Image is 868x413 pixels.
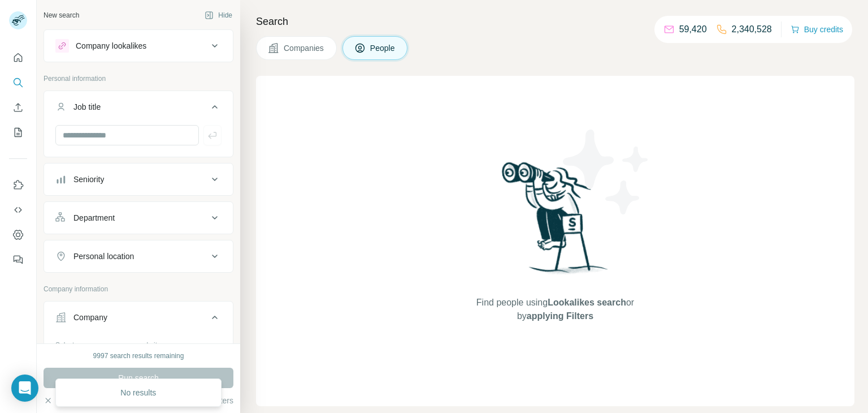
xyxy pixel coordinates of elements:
button: Hide [197,7,240,24]
p: Personal information [44,74,233,84]
button: Feedback [9,249,27,270]
span: applying Filters [527,311,593,321]
img: Surfe Illustration - Woman searching with binoculars [497,159,614,285]
button: Enrich CSV [9,97,27,118]
button: Company [44,304,233,335]
p: 2,340,528 [732,23,772,36]
h4: Search [256,14,854,29]
button: Job title [44,93,233,125]
button: Clear [44,395,76,406]
p: 59,420 [679,23,707,36]
span: Lookalikes search [548,298,626,307]
div: Job title [73,101,101,113]
button: Seniority [44,166,233,193]
div: Company [73,312,107,323]
button: Department [44,204,233,231]
button: Personal location [44,243,233,270]
button: Quick start [9,48,27,68]
button: Dashboard [9,225,27,245]
span: Find people using or by [465,296,645,323]
img: Surfe Illustration - Stars [555,121,657,223]
div: Company lookalikes [76,40,146,51]
div: 9997 search results remaining [93,351,184,361]
button: Buy credits [791,21,843,37]
span: Companies [284,42,325,54]
div: Open Intercom Messenger [11,375,38,402]
button: Search [9,72,27,93]
div: New search [44,10,79,20]
div: No results [58,381,219,404]
div: Department [73,212,115,223]
span: People [370,42,396,54]
button: Company lookalikes [44,32,233,59]
p: Company information [44,284,233,294]
div: Seniority [73,174,104,185]
div: Select a company name or website [55,335,222,350]
button: Use Surfe on LinkedIn [9,175,27,195]
button: My lists [9,122,27,143]
button: Use Surfe API [9,200,27,220]
div: Personal location [73,251,134,262]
